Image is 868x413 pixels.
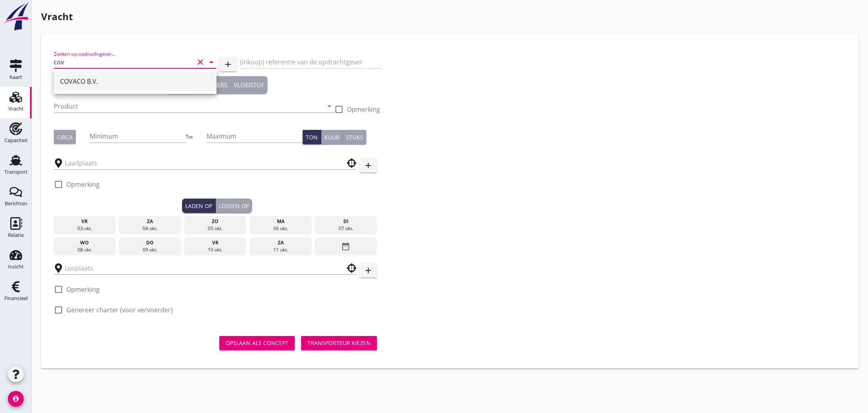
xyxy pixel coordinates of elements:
div: vr [56,218,114,225]
input: Minimum [90,130,186,143]
div: Lossen op [219,202,249,210]
div: za [121,218,179,225]
div: Vracht [8,106,24,111]
div: vr [186,239,244,246]
input: Laadplaats [65,157,334,169]
div: 08 okt. [56,246,114,253]
i: date_range [341,239,350,253]
label: Opmerking [347,105,380,113]
i: clear [196,57,205,67]
input: Product [54,100,323,113]
div: Tot [186,133,207,141]
div: Kuub [324,133,339,141]
div: ma [251,218,309,225]
input: Zoeken op opdrachtgever... [54,56,194,68]
button: Lossen op [216,199,252,213]
button: Stuks [343,130,366,144]
div: 09 okt. [121,246,179,253]
div: COVACO B.V. [60,77,210,86]
div: Kaart [9,75,22,80]
div: 05 okt. [186,225,244,232]
div: Transporteur kiezen [307,339,371,347]
div: Capaciteit [4,138,28,143]
i: arrow_drop_down [325,101,334,111]
div: Vloeistof [234,81,264,90]
div: 07 okt. [317,225,375,232]
label: Opmerking [66,285,100,293]
input: Maximum [207,130,303,143]
button: Laden op [182,199,216,213]
div: Opslaan als concept [226,339,288,347]
i: add [223,60,233,69]
label: Opmerking [66,180,100,188]
button: Transporteur kiezen [301,336,377,350]
button: Opslaan als concept [219,336,295,350]
div: Financieel [4,296,28,301]
div: 06 okt. [251,225,309,232]
button: Vloeistof [231,76,267,94]
button: Circa [54,130,76,144]
img: logo-small.a267ee39.svg [2,2,30,31]
div: Berichten [5,201,27,206]
button: Kuub [321,130,343,144]
div: di [317,218,375,225]
div: Relatie [8,233,24,238]
button: Ton [303,130,321,144]
div: do [121,239,179,246]
div: Laden op [185,202,212,210]
i: account_circle [8,391,24,407]
input: Losplaats [65,262,334,274]
div: Circa [57,133,73,141]
div: 10 okt. [186,246,244,253]
div: za [251,239,309,246]
div: 11 okt. [251,246,309,253]
div: 03 okt. [56,225,114,232]
div: 04 okt. [121,225,179,232]
div: wo [56,239,114,246]
label: Genereer charter (voor vervoerder) [66,306,173,314]
div: Stuks [346,133,363,141]
i: arrow_drop_down [207,57,216,67]
div: zo [186,218,244,225]
div: Transport [4,169,28,175]
div: Inzicht [8,264,24,269]
h1: Vracht [41,9,859,24]
i: add [363,161,373,170]
div: Ton [306,133,318,141]
i: add [363,266,373,275]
